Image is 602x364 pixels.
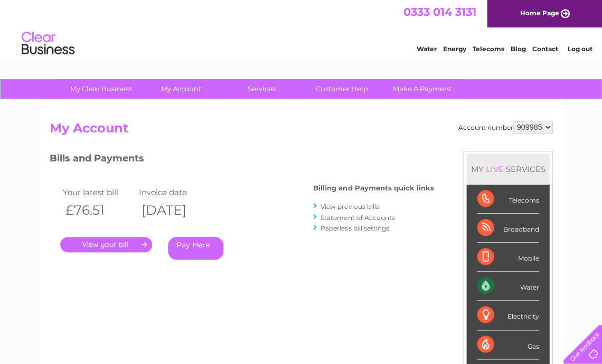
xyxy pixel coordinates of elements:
[472,45,504,53] a: Telecoms
[60,199,136,221] th: £76.51
[477,272,539,301] div: Water
[52,6,551,51] div: Clear Business is a trading name of Verastar Limited (registered in [GEOGRAPHIC_DATA] No. 3667643...
[477,185,539,214] div: Telecoms
[477,330,539,359] div: Gas
[477,243,539,272] div: Mobile
[483,164,505,174] div: LIVE
[60,237,152,252] a: .
[477,214,539,243] div: Broadband
[321,203,379,210] a: View previous bills
[379,79,466,99] a: Make A Payment
[50,121,552,141] h2: My Account
[136,185,212,199] td: Invoice date
[21,27,75,60] img: logo.png
[60,185,136,199] td: Your latest bill
[532,45,558,53] a: Contact
[477,301,539,330] div: Electricity
[138,79,225,99] a: My Account
[567,45,592,53] a: Log out
[58,79,145,99] a: My Clear Business
[416,45,436,53] a: Water
[50,151,434,169] h3: Bills and Payments
[458,121,552,133] div: Account number
[313,184,434,192] h4: Billing and Payments quick links
[510,45,525,53] a: Blog
[466,154,549,184] div: MY SERVICES
[321,224,389,232] a: Paperless bill settings
[443,45,466,53] a: Energy
[403,5,476,18] a: 0333 014 3131
[168,237,223,260] a: Pay Here
[136,199,212,221] th: [DATE]
[321,214,394,222] a: Statement of Accounts
[218,79,305,99] a: Services
[298,79,385,99] a: Customer Help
